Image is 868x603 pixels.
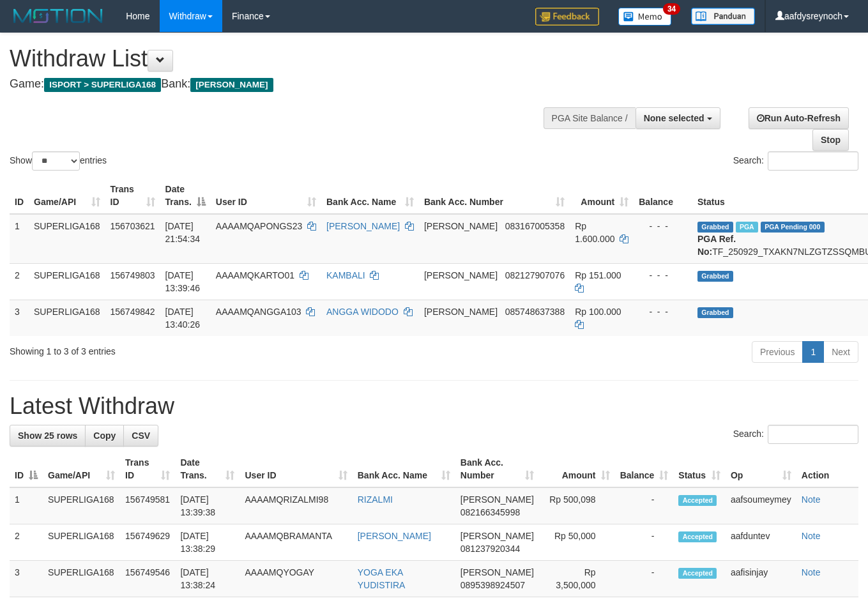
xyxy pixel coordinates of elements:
span: Copy 0895398924507 to clipboard [461,580,525,590]
span: Accepted [678,568,717,579]
td: 156749546 [120,561,175,597]
div: - - - [639,269,687,282]
th: ID: activate to sort column descending [10,451,43,487]
select: Showentries [32,151,80,171]
img: Feedback.jpg [535,8,599,26]
span: Marked by aafchhiseyha [736,222,758,233]
th: Op: activate to sort column ascending [726,451,796,487]
span: [PERSON_NAME] [190,78,273,92]
a: Note [802,567,821,577]
a: YOGA EKA YUDISTIRA [358,567,406,590]
td: [DATE] 13:38:24 [175,561,240,597]
th: Bank Acc. Number: activate to sort column ascending [455,451,539,487]
span: CSV [132,431,150,441]
span: [PERSON_NAME] [461,531,534,541]
label: Show entries [10,151,107,171]
div: Showing 1 to 3 of 3 entries [10,340,352,358]
span: 34 [663,3,680,15]
a: RIZALMI [358,494,393,505]
td: SUPERLIGA168 [29,263,105,300]
th: Bank Acc. Number: activate to sort column ascending [419,178,570,214]
td: Rp 500,098 [539,487,615,524]
td: 2 [10,263,29,300]
td: SUPERLIGA168 [43,487,120,524]
span: Copy 085748637388 to clipboard [505,307,565,317]
span: AAAAMQAPONGS23 [216,221,302,231]
span: Copy 082166345998 to clipboard [461,507,520,517]
th: Date Trans.: activate to sort column ascending [175,451,240,487]
span: AAAAMQKARTO01 [216,270,294,280]
th: Balance [634,178,692,214]
span: Accepted [678,495,717,506]
span: 156703621 [110,221,155,231]
a: [PERSON_NAME] [358,531,431,541]
a: Show 25 rows [10,425,86,447]
a: Stop [812,129,849,151]
a: Run Auto-Refresh [749,107,849,129]
div: - - - [639,305,687,318]
td: [DATE] 13:39:38 [175,487,240,524]
h1: Withdraw List [10,46,566,72]
td: Rp 50,000 [539,524,615,561]
a: ANGGA WIDODO [326,307,399,317]
td: SUPERLIGA168 [43,561,120,597]
th: User ID: activate to sort column ascending [240,451,352,487]
a: Note [802,494,821,505]
td: 156749581 [120,487,175,524]
td: - [615,487,674,524]
th: Amount: activate to sort column ascending [539,451,615,487]
span: [PERSON_NAME] [461,567,534,577]
th: Bank Acc. Name: activate to sort column ascending [353,451,455,487]
th: ID [10,178,29,214]
input: Search: [768,151,858,171]
th: Trans ID: activate to sort column ascending [120,451,175,487]
span: Copy 082127907076 to clipboard [505,270,565,280]
td: 156749629 [120,524,175,561]
td: - [615,524,674,561]
th: Bank Acc. Name: activate to sort column ascending [321,178,419,214]
td: aafisinjay [726,561,796,597]
td: 3 [10,561,43,597]
a: Copy [85,425,124,447]
th: Balance: activate to sort column ascending [615,451,674,487]
td: aafsoumeymey [726,487,796,524]
span: Show 25 rows [18,431,77,441]
a: 1 [802,341,824,363]
td: 1 [10,214,29,264]
div: - - - [639,220,687,233]
label: Search: [733,425,858,444]
th: Status: activate to sort column ascending [673,451,726,487]
span: Grabbed [697,222,733,233]
span: Accepted [678,531,717,542]
td: aafduntev [726,524,796,561]
a: [PERSON_NAME] [326,221,400,231]
input: Search: [768,425,858,444]
a: Next [823,341,858,363]
td: SUPERLIGA168 [29,300,105,336]
a: Previous [752,341,803,363]
h1: Latest Withdraw [10,393,858,419]
span: 156749803 [110,270,155,280]
th: User ID: activate to sort column ascending [211,178,321,214]
button: None selected [636,107,720,129]
span: PGA Pending [761,222,825,233]
div: PGA Site Balance / [544,107,636,129]
img: panduan.png [691,8,755,25]
td: AAAAMQYOGAY [240,561,352,597]
td: 1 [10,487,43,524]
span: [PERSON_NAME] [424,221,498,231]
label: Search: [733,151,858,171]
span: Rp 1.600.000 [575,221,614,244]
td: AAAAMQRIZALMI98 [240,487,352,524]
td: 3 [10,300,29,336]
span: [PERSON_NAME] [424,307,498,317]
th: Game/API: activate to sort column ascending [43,451,120,487]
th: Date Trans.: activate to sort column descending [160,178,211,214]
td: 2 [10,524,43,561]
a: CSV [123,425,158,447]
span: Grabbed [697,307,733,318]
th: Action [796,451,858,487]
span: AAAAMQANGGA103 [216,307,301,317]
span: [PERSON_NAME] [424,270,498,280]
span: Copy [93,431,116,441]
